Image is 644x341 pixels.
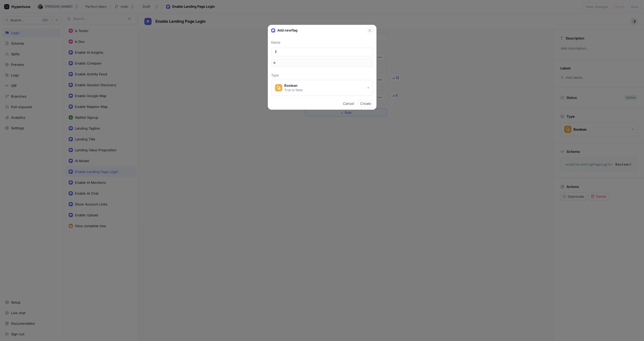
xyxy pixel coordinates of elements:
button: Cancel [341,100,356,107]
p: Name [271,40,373,45]
p: Add new flag [277,28,297,33]
span: Create [360,102,371,105]
button: BooleanTrue or false [271,80,373,96]
div: Boolean [284,83,303,88]
button: Create [358,100,373,107]
span: Cancel [343,102,354,105]
div: True or false [284,88,303,92]
p: Type [271,73,373,78]
input: Enter a name for this flag [275,49,369,54]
